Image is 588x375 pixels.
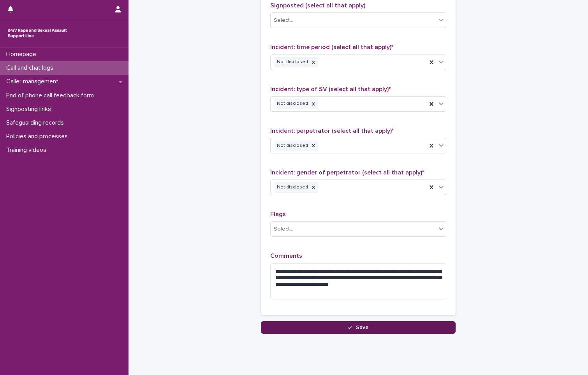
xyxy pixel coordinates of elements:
[261,321,456,334] button: Save
[275,99,309,109] div: Not disclosed
[275,141,309,151] div: Not disclosed
[3,119,70,127] p: Safeguarding records
[275,57,309,67] div: Not disclosed
[270,128,394,134] span: Incident: perpetrator (select all that apply)
[270,253,302,259] span: Comments
[3,133,74,140] p: Policies and processes
[270,44,393,50] span: Incident: time period (select all that apply)
[3,92,100,99] p: End of phone call feedback form
[270,86,391,92] span: Incident: type of SV (select all that apply)
[3,146,53,154] p: Training videos
[356,325,369,330] span: Save
[3,78,65,85] p: Caller management
[6,25,69,41] img: rhQMoQhaT3yELyF149Cw
[3,64,60,72] p: Call and chat logs
[270,169,424,176] span: Incident: gender of perpetrator (select all that apply)
[270,2,365,9] span: Signposted (select all that apply)
[275,182,309,193] div: Not disclosed
[3,51,42,58] p: Homepage
[270,211,286,217] span: Flags
[274,16,293,25] div: Select...
[3,106,57,113] p: Signposting links
[274,225,293,233] div: Select...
